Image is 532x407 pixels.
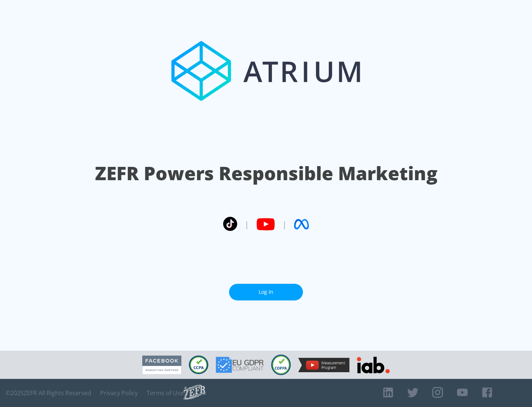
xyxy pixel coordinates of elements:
img: YouTube Measurement Program [298,358,349,372]
a: Log In [229,284,303,300]
img: CCPA Compliant [189,356,208,374]
span: | [245,219,249,230]
a: Privacy Policy [100,389,138,397]
img: IAB [357,357,390,373]
img: Facebook Marketing Partner [142,356,181,374]
a: Terms of Use [147,389,184,397]
img: COPPA Compliant [271,354,291,375]
img: GDPR Compliant [216,357,264,373]
span: | [282,219,287,230]
h1: ZEFR Powers Responsible Marketing [95,161,437,186]
span: © 2025 ZEFR All Rights Reserved [6,389,91,397]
